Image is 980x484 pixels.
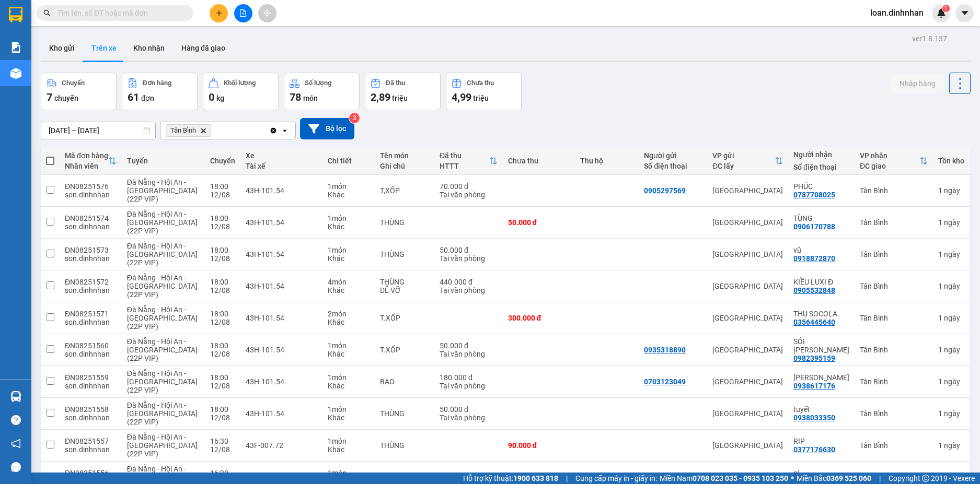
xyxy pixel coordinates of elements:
div: ĐN08251559 [65,373,117,382]
div: 0356445640 [793,318,835,326]
div: 18:00 [210,310,235,318]
button: Hàng đã giao [173,36,234,61]
span: Đà Nẵng - Hội An - [GEOGRAPHIC_DATA] (22P VIP) [127,369,198,394]
div: PHÚC [793,182,849,191]
span: loan.dinhnhan [862,6,932,19]
div: 12/08 [210,254,235,263]
div: DỄ VỠ [380,286,429,294]
div: son.dinhnhan [65,414,117,422]
span: 7 [47,91,52,103]
img: warehouse-icon [10,391,21,402]
div: 1 món [328,246,369,254]
sup: 3 [349,113,360,123]
div: THU SOCOLA [793,310,849,318]
div: 50.000 đ [508,218,570,227]
button: Chuyến7chuyến [41,73,117,110]
div: 4 món [328,278,369,286]
div: Số điện thoại [793,163,849,171]
div: Xe [246,151,317,160]
div: Tân Bình [860,186,928,195]
span: Đà Nẵng - Hội An - [GEOGRAPHIC_DATA] (22P VIP) [127,337,198,362]
div: ĐN08251576 [65,182,117,191]
div: Khác [328,350,369,358]
div: Số điện thoại [644,162,701,170]
div: 1 [938,282,964,290]
div: Tân Bình [860,250,928,258]
div: ĐN08251557 [65,437,117,445]
span: món [303,94,318,102]
div: son.dinhnhan [65,222,117,231]
span: kg [216,94,224,102]
span: ngày [944,218,960,227]
div: 12/08 [210,286,235,294]
div: Tân Bình [860,441,928,450]
span: plus [215,9,223,17]
div: 50.000 đ [440,341,497,350]
div: 16:30 [210,437,235,445]
button: plus [210,4,228,22]
div: 440.000 đ [440,278,497,286]
div: tuyết [793,405,849,414]
div: Chuyến [62,79,85,87]
span: Đà Nẵng - Hội An - [GEOGRAPHIC_DATA] (22P VIP) [127,178,198,203]
div: 90.000 đ [508,441,570,450]
div: vũ [793,246,849,254]
div: ĐN08251558 [65,405,117,414]
div: 43F-007.72 [246,441,317,450]
div: KIỀU LUXI Đ [793,278,849,286]
div: Khác [328,254,369,263]
div: THÙNG [380,218,429,227]
div: 12/08 [210,445,235,454]
th: Toggle SortBy [707,147,788,175]
span: Đà Nẵng - Hội An - [GEOGRAPHIC_DATA] (22P VIP) [127,274,198,299]
div: 12/08 [210,382,235,390]
div: [GEOGRAPHIC_DATA] [712,218,783,227]
div: 12/08 [210,222,235,231]
div: 1 [938,409,964,418]
div: VP gửi [712,151,775,160]
button: Đã thu2,89 triệu [365,73,441,110]
div: 43H-101.54 [246,282,317,290]
div: [GEOGRAPHIC_DATA] [712,441,783,450]
button: Kho gửi [41,36,83,61]
div: 18:00 [210,214,235,222]
div: Tân Bình [860,218,928,227]
div: 1 món [328,341,369,350]
div: Khác [328,191,369,199]
span: caret-down [960,8,970,18]
button: Trên xe [83,36,125,61]
div: 1 món [328,373,369,382]
div: 0982395159 [793,354,835,362]
span: search [43,9,51,17]
div: son.dinhnhan [65,445,117,454]
div: 1 [938,346,964,354]
span: 2,89 [371,91,390,103]
div: [GEOGRAPHIC_DATA] [712,282,783,290]
div: Tại văn phòng [440,254,497,263]
div: 12/08 [210,191,235,199]
div: 18:00 [210,341,235,350]
div: Tuyến [127,157,200,165]
div: Tân Bình [860,377,928,386]
th: Toggle SortBy [855,147,933,175]
button: aim [258,4,276,22]
div: Chưa thu [508,157,570,165]
div: Tồn kho [938,157,964,165]
span: Miền Nam [660,473,788,484]
div: LONG VŨ [793,373,849,382]
span: ngày [944,250,960,258]
div: 12/08 [210,318,235,326]
button: Nhập hàng [891,74,944,93]
div: 43H-101.54 [246,346,317,354]
div: RIP [793,437,849,445]
div: son.dinhnhan [65,350,117,358]
div: 1 món [328,405,369,414]
div: 1 [938,250,964,258]
div: ver 1.8.137 [912,33,947,44]
div: 180.000 đ [440,373,497,382]
div: [GEOGRAPHIC_DATA] [712,409,783,418]
div: 0377176630 [793,445,835,454]
div: Đơn hàng [143,79,171,87]
div: Tại văn phòng [440,191,497,199]
div: 1 [938,441,964,450]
